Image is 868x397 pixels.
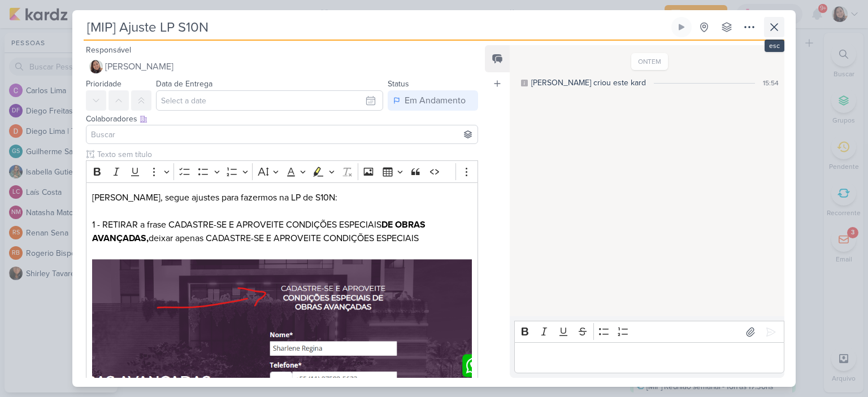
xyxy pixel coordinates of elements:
[156,79,212,89] label: Data de Entrega
[86,45,131,55] label: Responsável
[89,60,103,73] img: Sharlene Khoury
[514,321,784,343] div: Editor toolbar
[763,78,779,88] div: 15:54
[105,60,173,73] span: [PERSON_NAME]
[677,23,686,32] div: Ligar relógio
[89,128,475,141] input: Buscar
[388,90,478,111] button: Em Andamento
[86,113,478,125] div: Colaboradores
[86,56,478,77] button: [PERSON_NAME]
[531,77,646,89] div: [PERSON_NAME] criou este kard
[405,94,466,107] div: Em Andamento
[388,79,409,89] label: Status
[86,160,478,182] div: Editor toolbar
[84,17,669,37] input: Kard Sem Título
[86,79,121,89] label: Prioridade
[514,342,784,373] div: Editor editing area: main
[95,149,478,160] input: Texto sem título
[765,40,784,52] div: esc
[156,90,383,111] input: Select a date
